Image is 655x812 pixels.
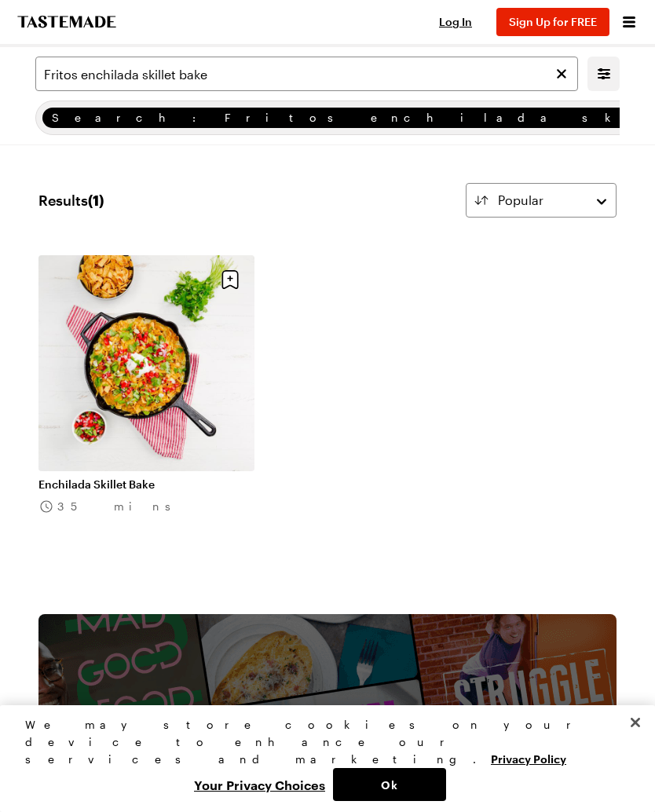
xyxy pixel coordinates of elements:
button: Your Privacy Choices [186,768,333,801]
span: Log In [439,15,472,28]
a: Enchilada Skillet Bake [38,477,254,492]
span: Results [38,189,104,211]
button: Mobile filters [594,64,614,84]
a: To Tastemade Home Page [16,16,118,28]
a: More information about your privacy, opens in a new tab [491,751,566,766]
button: Popular [466,183,617,218]
button: Clear search [553,65,570,82]
button: Open menu [619,12,639,32]
span: ( 1 ) [88,192,104,209]
button: Close [618,705,653,740]
button: Ok [333,768,446,801]
span: Popular [498,191,543,210]
span: Sign Up for FREE [509,15,597,28]
button: Save recipe [215,265,245,294]
div: We may store cookies on your device to enhance our services and marketing. [25,716,617,768]
button: Log In [424,14,487,30]
div: Privacy [25,716,617,801]
button: Sign Up for FREE [496,8,609,36]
